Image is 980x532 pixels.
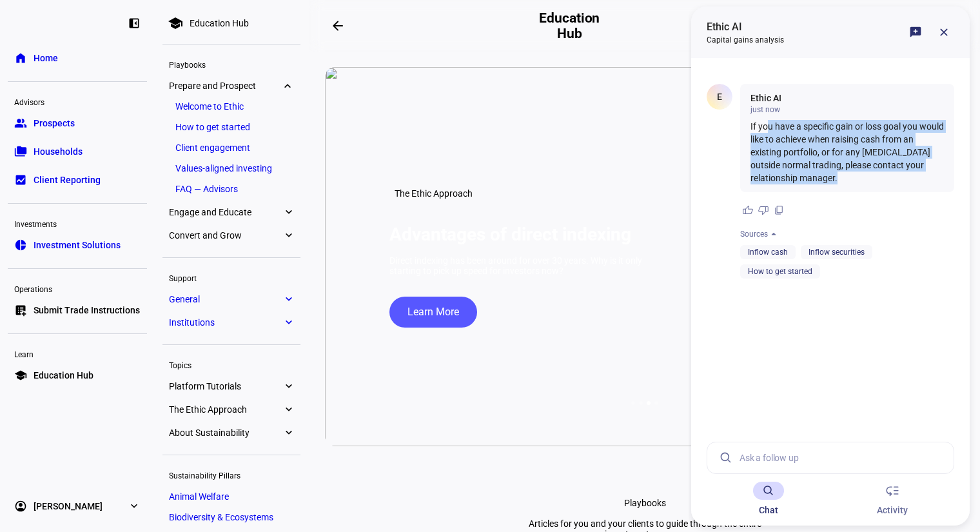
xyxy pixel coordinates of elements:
span: Convert and Grow [169,230,282,241]
eth-mat-symbol: folder_copy [14,145,27,158]
eth-mat-symbol: expand_more [282,79,294,92]
div: Ethic AI [750,92,944,104]
span: Education Hub [34,369,93,382]
eth-mat-symbol: expand_more [282,426,294,439]
eth-mat-symbol: left_panel_close [128,17,141,30]
md-primary-tab: Chat [707,473,830,525]
span: E [717,92,722,102]
span: Biodiversity & Ecosystems [169,512,273,522]
div: Playbooks [624,498,666,508]
div: Support [162,268,300,286]
span: About Sustainability [169,428,282,438]
span: Investment Solutions [34,239,121,251]
div: Direct indexing has been around for over 30 years. Why is it only starting to pick up speed for i... [389,255,667,276]
eth-mat-symbol: account_circle [14,500,27,513]
div: Learn [8,344,147,362]
span: arrow_drop_up [768,228,779,240]
h2: Education Hub [538,10,601,41]
eth-mat-symbol: expand_more [128,500,141,513]
span: The Ethic Approach [169,404,282,415]
span: [PERSON_NAME] [34,500,103,513]
eth-mat-symbol: expand_more [282,293,294,306]
span: Platform Tutorials [169,381,282,391]
span: General [169,294,282,304]
a: Inflow cash [748,248,788,257]
div: Education Hub [190,18,249,28]
eth-mat-symbol: expand_more [282,229,294,242]
h1: Advantages of direct indexing [389,224,631,245]
eth-mat-symbol: group [14,117,27,130]
a: Animal Welfare [162,488,300,506]
eth-mat-symbol: list_alt_add [14,304,27,317]
button: Learn More [389,297,477,328]
eth-mat-symbol: home [14,52,27,64]
a: Values-aligned investing [169,159,294,177]
span: Engage and Educate [169,207,282,217]
mat-icon: arrow_backwards [330,18,346,34]
mat-icon: school [168,15,183,31]
eth-mat-symbol: expand_more [282,403,294,416]
span: Institutions [169,317,282,328]
md-primary-tab: Activity [830,473,954,525]
a: Inflow securities [808,248,865,257]
div: Operations [8,279,147,297]
span: Client Reporting [34,173,101,186]
eth-mat-symbol: school [14,369,27,382]
a: groupProspects [8,110,147,136]
div: Playbooks [162,55,300,73]
div: Advisors [8,92,147,110]
a: Institutionsexpand_more [162,313,300,331]
a: Biodiversity & Ecosystems [162,508,300,526]
a: How to get started [748,267,812,276]
eth-mat-symbol: expand_more [282,316,294,329]
span: Prospects [34,117,75,130]
a: bid_landscapeClient Reporting [8,167,147,193]
eth-mat-symbol: bid_landscape [14,173,27,186]
span: Prepare and Prospect [169,81,282,91]
a: How to get started [169,118,294,136]
eth-mat-symbol: expand_more [282,206,294,219]
div: Sustainability Pillars [162,466,300,484]
span: Learn More [407,297,459,328]
a: FAQ — Advisors [169,180,294,198]
a: Welcome to Ethic [169,97,294,115]
div: Ethic AI [707,19,784,35]
a: Client engagement [169,139,294,157]
div: Capital gains analysis [707,35,784,45]
input: Ask a follow up [740,442,943,473]
a: pie_chartInvestment Solutions [8,232,147,258]
span: Home [34,52,58,64]
div: Sources [740,229,768,239]
eth-mat-symbol: pie_chart [14,239,27,251]
a: folder_copyHouseholds [8,139,147,164]
a: Generalexpand_more [162,290,300,308]
a: homeHome [8,45,147,71]
eth-mat-symbol: expand_more [282,380,294,393]
span: Animal Welfare [169,491,229,502]
span: Submit Trade Instructions [34,304,140,317]
div: just now [750,104,944,115]
p: If you have a specific gain or loss goal you would like to achieve when raising cash from an exis... [750,120,944,184]
span: Households [34,145,83,158]
div: Topics [162,355,300,373]
div: Investments [8,214,147,232]
span: The Ethic Approach [395,188,473,199]
span: low_priority [885,483,900,498]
